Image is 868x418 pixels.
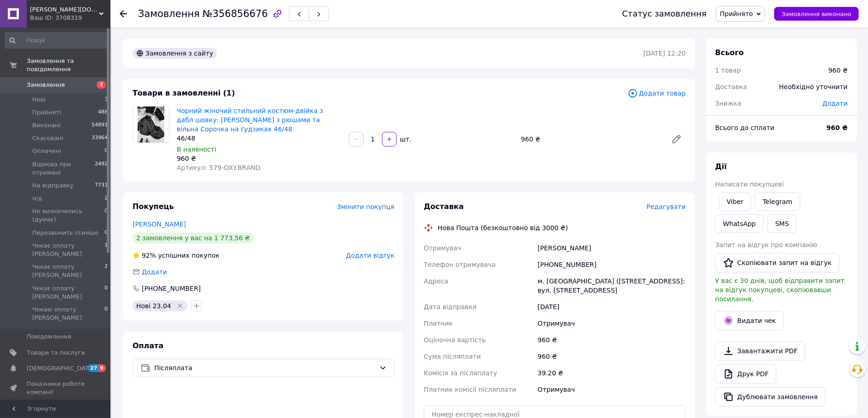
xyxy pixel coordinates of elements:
[177,164,260,171] span: Артикул: 579-OXY.BRAND
[32,108,61,117] span: Прийняті
[774,77,853,97] div: Необхідно уточнити
[32,229,98,237] span: Перезвонить пізніше
[424,261,496,268] span: Телефон отримувача
[95,160,108,177] span: 2492
[517,133,664,146] div: 960 ₴
[104,305,108,322] span: 0
[138,107,165,142] img: Чорний жіночий стильний костюм-двійка з дабл шовку: Шорти з рюшами та вільна Сорочка на ґудзиках ...
[715,341,805,361] a: Завантажити PDF
[32,284,104,301] span: Чекає оплату [PERSON_NAME]
[138,8,200,19] span: Замовлення
[424,386,516,393] span: Платник комісії післяплати
[30,14,110,22] div: Ваш ID: 3708319
[104,284,108,301] span: 0
[133,48,217,59] div: Замовлення з сайту
[715,100,741,107] span: Знижка
[133,202,174,211] span: Покупець
[536,273,688,299] div: м. [GEOGRAPHIC_DATA] ([STREET_ADDRESS]: вул. [STREET_ADDRESS]
[177,107,323,133] a: Чорний жіночий стильний костюм-двійка з дабл шовку: [PERSON_NAME] з рюшами та вільна Сорочка на ґ...
[643,50,686,57] time: [DATE] 12:20
[715,215,764,233] a: WhatsApp
[720,10,753,17] span: Прийнято
[827,124,848,131] b: 960 ₴
[647,203,686,210] span: Редагувати
[828,66,848,75] div: 960 ₴
[133,89,235,97] span: Товари в замовленні (1)
[104,194,108,203] span: 2
[104,229,108,237] span: 0
[536,299,688,315] div: [DATE]
[136,302,171,310] span: Нові 23.04
[424,303,477,311] span: Дата відправки
[424,202,464,211] span: Доставка
[104,263,108,279] span: 2
[142,268,167,276] span: Додати
[92,134,108,142] span: 33964
[536,381,688,398] div: Отримувач
[203,8,268,19] span: №356856676
[32,242,104,258] span: Чекає оплату [PERSON_NAME]
[715,387,826,407] button: Дублювати замовлення
[622,9,707,18] div: Статус замовлення
[715,277,845,303] span: У вас є 30 днів, щоб відправити запит на відгук покупцеві, скопіювавши посилання.
[30,6,99,14] span: stefania.shop
[424,353,481,360] span: Сума післяплати
[133,232,254,243] div: 2 замовлення у вас на 1 773,56 ₴
[767,215,797,233] button: SMS
[715,124,775,131] span: Всього до сплати
[536,256,688,273] div: [PHONE_NUMBER]
[133,341,163,350] span: Оплата
[177,134,341,143] div: 46/48
[98,108,108,117] span: 488
[27,333,71,341] span: Повідомлення
[715,48,744,57] span: Всього
[755,192,800,211] a: Telegram
[32,305,104,322] span: Чекаю оплату [PERSON_NAME]
[337,203,394,210] span: Змінити покупця
[822,100,848,107] span: Додати
[104,207,108,224] span: 0
[715,311,784,330] button: Видати чек
[133,251,220,260] div: успішних покупок
[346,252,394,259] span: Додати відгук
[536,315,688,332] div: Отримувач
[27,349,85,357] span: Товари та послуги
[398,135,412,144] div: шт.
[774,7,859,21] button: Замовлення виконано
[424,277,448,285] span: Адреса
[141,284,202,293] div: [PHONE_NUMBER]
[32,160,95,177] span: Відмова при отримані
[424,336,486,344] span: Оціночна вартість
[536,365,688,381] div: 39.20 ₴
[120,9,127,18] div: Повернутися назад
[104,96,108,104] span: 3
[536,332,688,348] div: 960 ₴
[715,162,727,171] span: Дії
[154,363,376,373] span: Післяплата
[628,88,686,98] span: Додати товар
[32,207,104,224] span: Не визначились (думає)
[133,220,186,228] a: [PERSON_NAME]
[32,263,104,279] span: Чекає оплату [PERSON_NAME]
[27,81,65,89] span: Замовлення
[32,121,61,130] span: Виконані
[536,348,688,365] div: 960 ₴
[536,240,688,256] div: [PERSON_NAME]
[424,369,497,377] span: Комісія за післяплату
[88,364,98,372] span: 27
[715,364,776,384] a: Друк PDF
[715,67,741,74] span: 1 товар
[667,130,686,148] a: Редагувати
[104,147,108,155] span: 0
[715,241,817,249] span: Запит на відгук про компанію
[27,380,85,396] span: Показники роботи компанії
[27,364,95,373] span: [DEMOGRAPHIC_DATA]
[781,11,851,17] span: Замовлення виконано
[424,320,453,327] span: Платник
[32,134,64,142] span: Скасовані
[715,181,784,188] span: Написати покупцеві
[97,81,106,89] span: 3
[32,147,61,155] span: Оплачені
[104,242,108,258] span: 1
[142,252,156,259] span: 92%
